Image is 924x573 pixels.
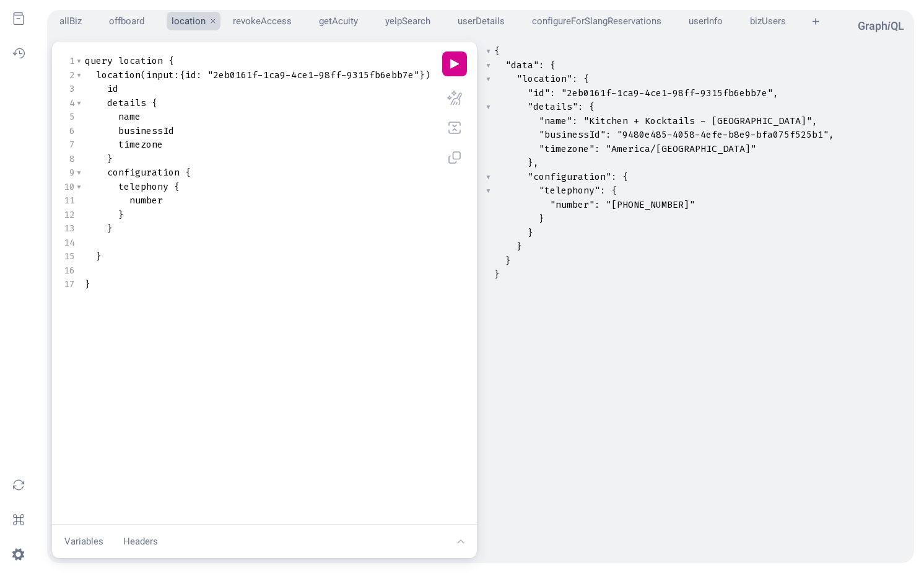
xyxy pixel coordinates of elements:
span: "configuration" [528,171,611,183]
span: :{ [174,69,185,81]
div: 12 [62,208,75,222]
span: { [622,171,628,183]
div: 17 [62,277,75,291]
button: bizUsers [745,12,786,31]
button: getAcuity [314,12,358,31]
ul: Select active operation [47,4,830,38]
button: Show Documentation Explorer [5,5,32,32]
button: userDetails [453,12,505,31]
button: Close Tab [206,12,220,31]
span: } [107,153,113,165]
span: } [505,254,511,267]
div: location [47,42,914,563]
span: } [528,226,533,239]
span: { [185,166,191,179]
button: Open short keys dialog [5,506,32,533]
button: yelpSearch [380,12,430,31]
span: , [829,128,834,141]
span: } [107,222,113,234]
span: "id" [528,87,550,99]
span: } [516,240,522,252]
span: name [118,110,141,123]
div: 1 [62,54,75,68]
span: : [196,69,202,81]
span: : [578,100,583,113]
span: { [174,180,180,193]
span: "2eb0161f-1ca9-4ce1-98ff-9315fb6ebb7e" [207,69,419,81]
a: GraphiQL [858,19,904,32]
span: query [85,55,113,67]
span: "9480e485-4058-4efe-b8e9-bfa075f525b1" [617,128,829,141]
div: 13 [62,221,75,236]
span: : [595,198,600,211]
span: } [494,268,500,280]
span: }, [528,156,539,169]
span: "2eb0161f-1ca9-4ce1-98ff-9315fb6ebb7e" [561,87,773,99]
button: Copy query (Shift-Ctrl-C) [442,145,467,170]
section: Query Editor [52,42,477,525]
span: location [118,55,163,67]
div: 10 [62,180,75,194]
span: "data" [505,59,539,71]
span: , [812,115,817,127]
span: { [494,45,500,57]
div: 11 [62,193,75,208]
button: Prettify query (Shift-Ctrl-P) [442,86,467,110]
button: allBiz [54,12,82,31]
div: 4 [62,96,75,110]
button: Variables [57,530,111,554]
span: ( [141,69,146,81]
span: configuration [107,166,180,179]
span: } [96,250,102,262]
span: input [146,69,174,81]
span: : [572,115,578,127]
span: id [107,82,118,95]
span: "[PHONE_NUMBER]" [606,198,695,211]
button: revokeAccess [228,12,292,31]
span: "details" [528,100,578,113]
button: Open settings dialog [5,541,32,568]
span: details [107,97,146,109]
div: 16 [62,264,75,278]
div: 15 [62,249,75,264]
span: : [611,171,617,183]
div: 5 [62,110,75,124]
button: Re-fetch GraphQL schema [5,471,32,499]
div: 7 [62,138,75,152]
span: , [773,87,778,99]
div: 14 [62,236,75,250]
button: Merge fragments into query (Shift-Ctrl-M) [442,115,467,140]
div: 3 [62,82,75,96]
span: { [550,59,556,71]
span: { [589,100,595,113]
span: : [606,128,611,141]
span: : [600,184,606,197]
span: "name" [539,115,572,127]
span: "telephony" [539,184,600,197]
span: "number" [550,198,595,211]
button: userInfo [684,12,723,31]
div: 2 [62,68,75,82]
span: { [583,73,589,85]
button: Show editor tools [450,530,472,554]
span: location [96,69,141,81]
div: 6 [62,124,75,138]
span: : [539,59,544,71]
span: } [85,278,90,290]
span: number [129,194,163,207]
button: offboard [104,12,144,31]
div: 8 [62,152,75,166]
span: { [611,184,617,197]
div: 9 [62,166,75,180]
span: } [118,208,124,221]
button: Show History [5,40,32,67]
em: i [887,19,891,32]
button: location [167,12,206,31]
span: : [572,73,578,85]
span: "timezone" [539,143,595,155]
span: { [168,55,174,67]
section: Result Window [484,42,909,558]
span: "location" [516,73,572,85]
span: : [595,143,600,155]
span: telephony [118,180,168,193]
